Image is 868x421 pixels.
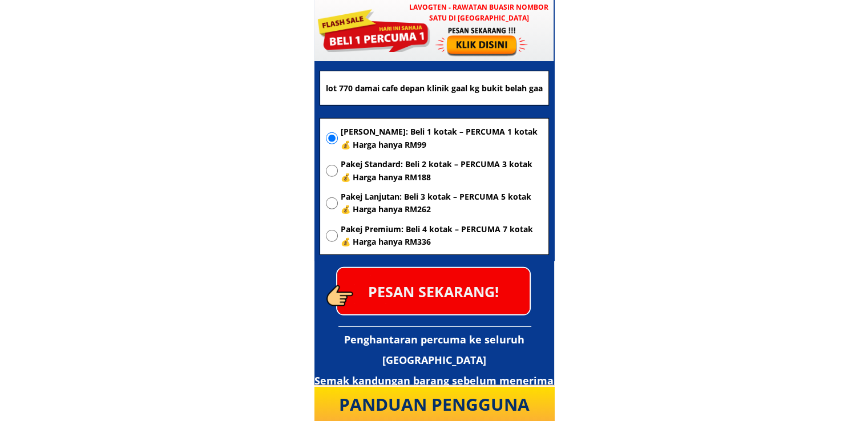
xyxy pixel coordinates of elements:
span: [PERSON_NAME]: Beli 1 kotak – PERCUMA 1 kotak 💰 Harga hanya RM99 [341,126,543,151]
div: PANDUAN PENGGUNA [324,391,545,418]
p: PESAN SEKARANG! [337,268,530,314]
input: Alamat [323,71,546,106]
span: Pakej Lanjutan: Beli 3 kotak – PERCUMA 5 kotak 💰 Harga hanya RM262 [341,191,543,216]
span: Pakej Premium: Beli 4 kotak – PERCUMA 7 kotak 💰 Harga hanya RM336 [341,223,543,249]
h3: Penghantaran percuma ke seluruh [GEOGRAPHIC_DATA] Semak kandungan barang sebelum menerima [314,329,554,391]
span: Pakej Standard: Beli 2 kotak – PERCUMA 3 kotak 💰 Harga hanya RM188 [341,158,543,184]
h3: LAVOGTEN - Rawatan Buasir Nombor Satu di [GEOGRAPHIC_DATA] [404,2,554,23]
